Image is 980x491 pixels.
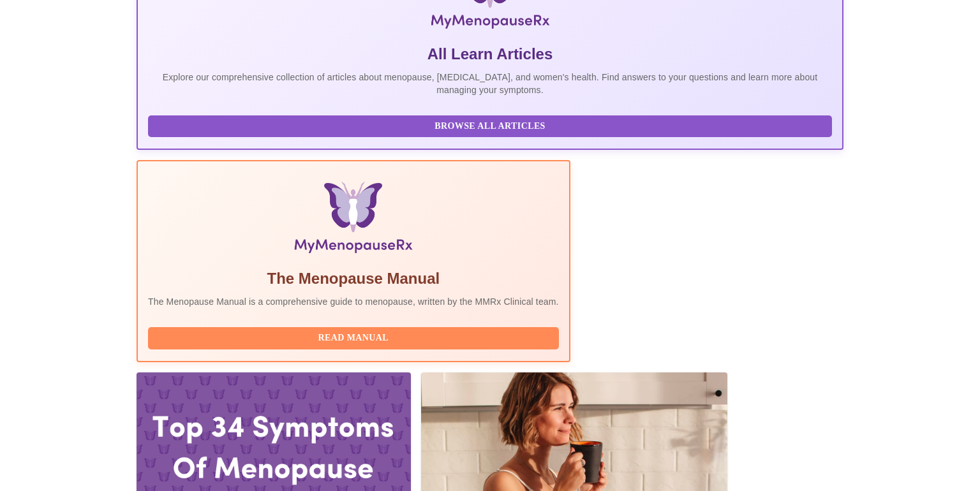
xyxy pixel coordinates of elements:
[148,332,562,342] a: Read Manual
[148,295,559,308] p: The Menopause Manual is a comprehensive guide to menopause, written by the MMRx Clinical team.
[161,330,546,346] span: Read Manual
[148,327,559,349] button: Read Manual
[213,182,493,258] img: Menopause Manual
[148,268,559,289] h5: The Menopause Manual
[148,71,832,96] p: Explore our comprehensive collection of articles about menopause, [MEDICAL_DATA], and women's hea...
[148,44,832,64] h5: All Learn Articles
[161,119,819,135] span: Browse All Articles
[148,115,832,138] button: Browse All Articles
[148,120,835,131] a: Browse All Articles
